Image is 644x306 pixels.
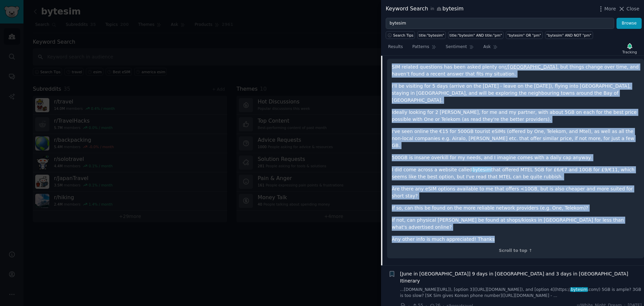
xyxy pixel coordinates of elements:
p: SIM related questions has been asked plenty on , but things change over time, and haven’t found a... [392,63,639,78]
a: r/[GEOGRAPHIC_DATA] [504,64,557,70]
a: Sentiment [443,42,476,55]
div: Keyword Search bytesim [386,5,464,13]
p: If not, can physical [PERSON_NAME] be found at shops/kiosks in [GEOGRAPHIC_DATA] for less than wh... [392,217,639,231]
button: Close [618,5,639,12]
span: Search Tips [393,33,414,38]
p: I did come across a website called that offered MTEL 5GB for £6/€7 and 10GB for £9/€11, which see... [392,166,639,180]
p: I'll be visiting for 5 days (arrive on the [DATE] - leave on the [DATE]), flying into [GEOGRAPHIC... [392,83,639,104]
a: [June in [GEOGRAPHIC_DATA]] 9 days in [GEOGRAPHIC_DATA] and 3 days in [GEOGRAPHIC_DATA] Itinerary [400,270,642,285]
a: title:"bytesim" AND title:"pm" [448,31,503,39]
a: Ask [481,42,500,55]
p: Any other info is much appreciated! Thanks [392,236,639,243]
span: bytesim [570,287,588,292]
span: Results [388,44,403,50]
input: Try a keyword related to your business [386,18,614,29]
span: Ask [483,44,491,50]
a: "bytesim" AND NOT "pm" [545,31,593,39]
a: Results [386,42,405,55]
div: Tracking [622,50,637,54]
a: ...[DOMAIN_NAME][URL]), [option 3]([URL][DOMAIN_NAME]), and [option 4](https://bytesim.com/) 5GB ... [400,287,642,299]
p: 500GB is insane overkill for my needs, and I imagine comes with a daily cap anyway. [392,154,639,161]
button: More [597,5,616,12]
button: Tracking [620,41,639,55]
div: "bytesim" OR "pm" [507,33,541,38]
a: Patterns [410,42,438,55]
div: title:"bytesim" [419,33,444,38]
a: "bytesim" OR "pm" [506,31,543,39]
div: title:"bytesim" AND title:"pm" [449,33,502,38]
span: bytesim [472,167,492,172]
p: If so, can this be found on the more reliable network providers (e.g. One, Telekom)? [392,205,639,212]
p: I've seen online the €15 for 500GB tourist eSIMs (offered by One, Telekom, and Mtel), as well as ... [392,128,639,149]
a: title:"bytesim" [417,31,446,39]
button: Browse [616,18,642,29]
button: Search Tips [386,31,415,39]
span: in [430,6,434,12]
p: Are there any eSIM options available to me that offers <10GB, but is also cheaper and more suited... [392,185,639,200]
span: Patterns [412,44,429,50]
div: "bytesim" AND NOT "pm" [546,33,591,38]
p: Ideally looking for 2 [PERSON_NAME], for me and my partner, with about 5GB on each for the best p... [392,109,639,123]
span: Close [627,5,639,12]
div: Scroll to top ↑ [392,248,639,254]
span: Sentiment [446,44,467,50]
span: More [604,5,616,12]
